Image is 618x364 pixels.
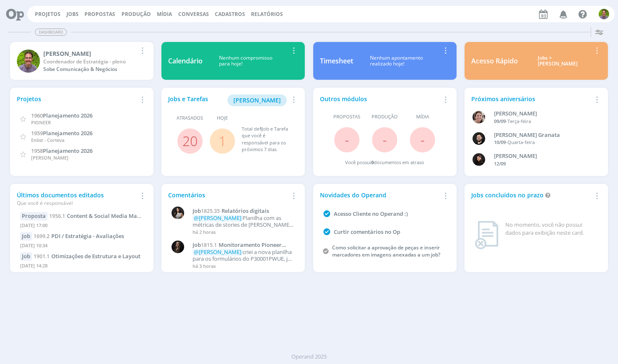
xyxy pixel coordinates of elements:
[35,29,67,36] span: Dashboard
[119,11,153,18] button: Produção
[345,131,349,149] span: -
[201,241,217,249] span: 1815.1
[82,11,118,18] button: Propostas
[320,56,353,66] div: Timesheet
[320,191,440,199] div: Novidades do Operand
[494,139,592,146] div: -
[471,94,591,103] div: Próximos aniversários
[49,212,163,220] a: 1956.1Content & Social Media Management
[598,7,610,21] button: T
[494,160,506,167] span: 12/09
[35,10,61,18] a: Projetos
[334,210,408,217] a: Acesso Cliente no Operand :)
[193,229,216,235] span: há 2 horas
[475,221,499,249] img: dashboard_not_found.png
[201,207,220,215] span: 1825.35
[43,58,137,65] div: Coordenador de Estratégia - pleno
[248,11,285,18] button: Relatórios
[20,261,143,273] div: [DATE] 14:28
[227,96,287,104] a: [PERSON_NAME]
[494,131,592,139] div: Bruno Corralo Granata
[32,11,63,18] button: Projetos
[420,131,425,149] span: -
[168,191,288,199] div: Comentários
[31,119,51,126] span: PIONEER
[313,42,457,80] a: TimesheetNenhum apontamentorealizado hoje!
[599,9,609,19] img: T
[17,94,137,103] div: Projetos
[31,137,64,143] span: Enlist - Corteva
[20,232,32,241] div: Job
[217,115,228,122] span: Hoje
[172,207,184,219] img: C
[17,191,137,207] div: Últimos documentos editados
[43,49,137,58] div: Thales Hohl
[17,50,40,73] img: T
[353,55,440,67] div: Nenhum apontamento realizado hoje!
[31,155,69,161] span: [PERSON_NAME]
[333,113,360,120] span: Propostas
[494,118,506,124] span: 09/09
[320,94,440,103] div: Outros módulos
[371,159,374,165] span: 0
[64,11,81,18] button: Jobs
[473,132,485,145] img: B
[372,113,398,120] span: Produção
[259,126,262,132] span: 1
[20,241,143,253] div: [DATE] 10:34
[49,212,65,220] span: 1956.1
[43,147,92,155] span: Planejamento 2026
[43,129,92,137] span: Planejamento 2026
[10,42,153,80] a: T[PERSON_NAME]Coordenador de Estratégia - plenoSobe Comunicação & Negócios
[178,10,209,18] a: Conversas
[182,132,198,150] a: 20
[471,191,591,199] div: Jobs concluídos no prazo
[66,10,79,18] a: Jobs
[383,131,387,149] span: -
[215,10,245,18] span: Cadastros
[212,11,248,18] button: Cadastros
[168,56,203,66] div: Calendário
[416,113,429,120] span: Mídia
[168,94,288,106] div: Jobs e Tarefas
[194,248,241,256] span: @[PERSON_NAME]
[31,111,92,119] a: 1960Planejamento 2026
[17,199,137,207] div: Que você é responsável
[154,11,174,18] button: Mídia
[20,212,48,220] div: Proposta
[176,11,211,18] button: Conversas
[233,96,281,104] span: [PERSON_NAME]
[193,215,294,228] p: Planilha com as métricas de stories de [PERSON_NAME] está preenchida.
[34,253,50,260] span: 1901.1
[34,252,140,260] a: 1901.1Otimizações de Estrutura e Layout
[251,10,283,18] a: Relatórios
[193,241,282,255] span: Monitoramento Pioneer 2025
[193,249,294,262] p: criei a nova planilha para os formulários do P30001PWUE, já adicionei contatos nela, além das out...
[34,233,50,240] span: 1699.2
[31,147,43,155] span: 1958
[345,159,424,166] div: Você possui documentos em atraso
[51,232,124,240] span: PDI / Estratégia - Avaliações
[193,242,294,249] a: Job1815.1Monitoramento Pioneer 2025
[67,212,163,220] span: Content & Social Media Management
[334,228,400,236] a: Curtir comentários no Op
[20,252,32,261] div: Job
[505,221,598,237] div: No momento, você não possui dados para exibição neste card.
[524,55,591,67] div: Jobs > [PERSON_NAME]
[203,55,288,67] div: Nenhum compromisso para hoje!
[494,118,592,125] div: -
[219,132,226,150] a: 1
[20,220,143,233] div: [DATE] 17:00
[85,10,115,18] span: Propostas
[242,126,290,153] div: Total de Job e Tarefa que você é responsável para os próximos 7 dias
[332,244,440,258] a: Como solicitar a aprovação de peças e inserir marcadores em imagens anexadas a um job?
[473,111,485,123] img: A
[43,112,92,119] span: Planejamento 2026
[121,10,151,18] a: Produção
[473,153,485,166] img: L
[194,214,241,222] span: @[PERSON_NAME]
[222,207,269,215] span: Relatórios digitais
[177,115,203,122] span: Atrasados
[507,118,531,124] span: Terça-feira
[31,147,92,155] a: 1958Planejamento 2026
